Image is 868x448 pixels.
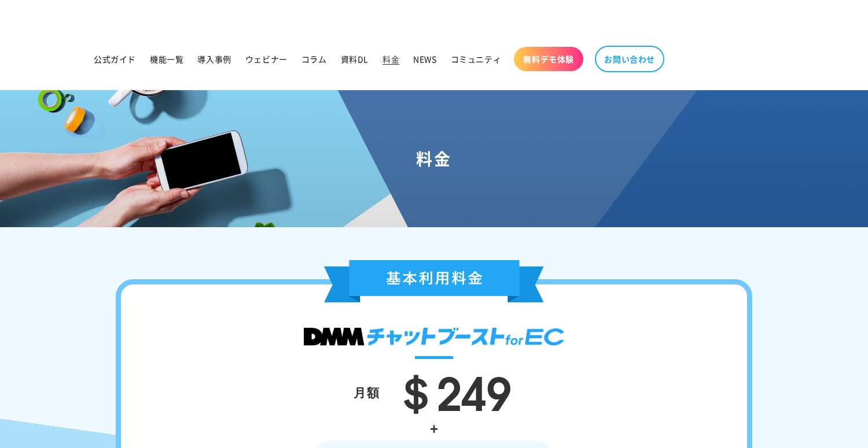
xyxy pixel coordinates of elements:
[354,381,380,403] div: 月額
[341,54,369,64] span: 資料DL
[245,54,288,64] span: ウェビナー
[376,47,406,71] a: 料金
[14,148,854,169] h1: 料金
[392,356,512,424] span: ＄249
[295,47,334,71] a: コラム
[451,54,502,64] span: コミュニティ
[197,54,231,64] span: 導入事例
[382,54,399,64] span: 料金
[444,47,509,71] a: コミュニティ
[604,54,655,64] span: お問い合わせ
[150,54,183,64] span: 機能一覧
[514,47,583,71] a: 無料デモ体験
[87,47,143,71] a: 公式ガイド
[190,47,238,71] a: 導入事例
[143,47,190,71] a: 機能一覧
[324,260,544,302] img: 基本利用料金
[94,54,136,64] span: 公式ガイド
[304,328,564,346] img: DMMチャットブースト
[238,47,295,71] a: ウェビナー
[156,416,712,440] div: +
[595,46,664,72] a: お問い合わせ
[406,47,443,71] a: NEWS
[413,54,436,64] span: NEWS
[301,54,327,64] span: コラム
[523,54,574,64] span: 無料デモ体験
[334,47,376,71] a: 資料DL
